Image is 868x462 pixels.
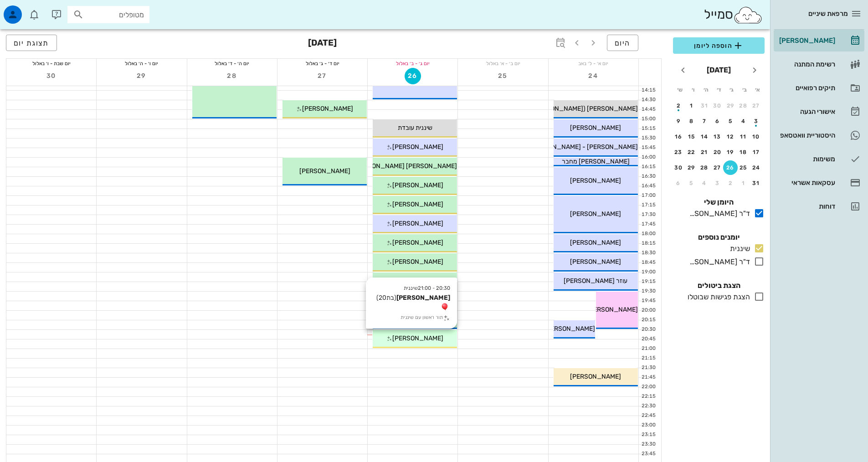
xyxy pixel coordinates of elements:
div: 3 [710,180,725,186]
button: היום [607,35,638,51]
button: 4 [736,114,751,128]
div: 25 [736,164,751,171]
button: חודש הבא [675,62,691,78]
span: [PERSON_NAME] [544,325,595,333]
button: 26 [405,68,421,84]
div: 22:00 [639,383,657,391]
button: 27 [749,98,764,113]
div: [PERSON_NAME] [777,37,835,44]
button: 28 [736,98,751,113]
span: תצוגת יום [14,39,49,47]
div: 14 [697,133,712,140]
span: [PERSON_NAME] [570,258,621,266]
div: 20:45 [639,335,657,343]
div: 18:30 [639,249,657,257]
a: אישורי הגעה [774,101,864,123]
div: 23:00 [639,421,657,429]
button: הוספה ליומן [673,37,765,54]
div: 1 [684,103,699,109]
div: 12 [723,133,738,140]
div: 19:15 [639,278,657,286]
th: ב׳ [739,82,750,98]
div: 19 [723,149,738,155]
span: 28 [224,72,240,80]
button: 1 [736,176,751,190]
div: עסקאות אשראי [777,179,835,186]
span: [PERSON_NAME] [392,200,443,208]
div: היסטוריית וואטסאפ [777,132,835,139]
button: 27 [314,68,331,84]
button: 9 [671,114,686,128]
span: [PERSON_NAME] [392,181,443,189]
div: 27 [749,103,764,109]
button: 24 [585,68,601,84]
span: [PERSON_NAME] [392,258,443,266]
button: 30 [43,68,60,84]
div: 30 [671,164,686,171]
div: יום שבת - ו׳ באלול [6,59,96,68]
a: עסקאות אשראי [774,172,864,194]
div: דוחות [777,203,835,210]
span: הוספה ליומן [680,40,757,51]
div: 15:00 [639,115,657,123]
button: 13 [710,129,725,144]
div: 19:30 [639,287,657,295]
div: 21:45 [639,374,657,381]
span: [PERSON_NAME] [392,334,443,342]
span: 27 [314,72,331,80]
div: 24 [749,164,764,171]
div: 21:15 [639,354,657,362]
div: 23:30 [639,441,657,448]
div: 17:00 [639,192,657,200]
th: ד׳ [713,82,724,98]
div: 13 [710,133,725,140]
th: א׳ [752,82,764,98]
img: SmileCloud logo [733,6,763,24]
h4: היומן שלי [673,197,765,208]
div: 16:30 [639,173,657,180]
button: 8 [684,114,699,128]
div: 17:30 [639,211,657,219]
div: 19:45 [639,297,657,305]
button: 18 [736,145,751,159]
button: 5 [723,114,738,128]
div: ד"ר [PERSON_NAME] [686,208,750,219]
button: 26 [723,160,738,175]
button: 6 [710,114,725,128]
div: 9 [671,118,686,124]
div: 29 [723,103,738,109]
div: סמייל [704,5,763,25]
div: הצגת פגישות שבוטלו [684,292,750,303]
span: שיננית עובדת [398,124,432,132]
button: 16 [671,129,686,144]
div: 15:15 [639,125,657,133]
span: [PERSON_NAME] [587,306,638,313]
button: 25 [495,68,511,84]
span: [PERSON_NAME] ([PERSON_NAME]) [530,105,638,113]
div: יום ג׳ - ב׳ באלול [368,59,457,68]
button: 25 [736,160,751,175]
span: [PERSON_NAME] [392,277,443,285]
div: 18:45 [639,259,657,267]
a: [PERSON_NAME] [774,30,864,51]
button: תצוגת יום [6,35,57,51]
div: יום ה׳ - ד׳ באלול [187,59,277,68]
button: 31 [697,98,712,113]
button: 23 [671,145,686,159]
th: ו׳ [687,82,699,98]
span: [PERSON_NAME] [570,373,621,380]
button: 20 [710,145,725,159]
a: רשימת המתנה [774,53,864,75]
div: 22:15 [639,393,657,400]
div: 31 [749,180,764,186]
div: 15 [684,133,699,140]
span: עוזר [PERSON_NAME] [564,277,627,285]
div: שיננית [726,243,750,254]
button: חודש שעבר [746,62,763,78]
div: 23 [671,149,686,155]
div: 21:30 [639,364,657,372]
div: 17 [749,149,764,155]
th: ג׳ [726,82,738,98]
button: 6 [671,176,686,190]
span: [PERSON_NAME] [299,167,350,175]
